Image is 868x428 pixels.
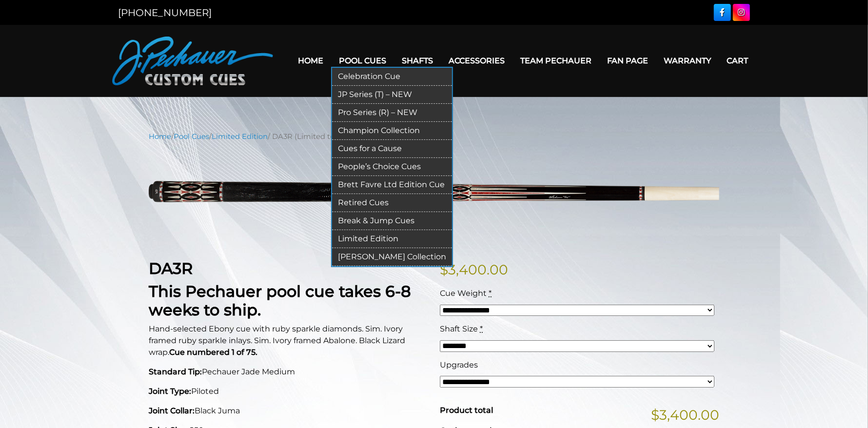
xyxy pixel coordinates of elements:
[169,348,257,357] strong: Cue numbered 1 of 75.
[149,387,191,396] strong: Joint Type:
[212,132,268,141] a: Limited Edition
[290,48,331,73] a: Home
[149,259,193,278] strong: DA3R
[440,261,508,278] bdi: 3,400.00
[149,131,719,142] nav: Breadcrumb
[149,386,428,397] p: Piloted
[513,48,599,73] a: Team Pechauer
[332,230,452,248] a: Limited Edition
[149,324,405,357] span: Hand-selected Ebony cue with ruby sparkle diamonds. Sim. Ivory framed ruby sparkle inlays. Sim. I...
[331,48,394,73] a: Pool Cues
[440,360,478,370] span: Upgrades
[440,324,478,333] span: Shaft Size
[332,158,452,176] a: People’s Choice Cues
[651,405,719,425] span: $3,400.00
[440,261,448,278] span: $
[332,68,452,86] a: Celebration Cue
[332,140,452,158] a: Cues for a Cause
[440,289,487,298] span: Cue Weight
[332,194,452,212] a: Retired Cues
[149,149,719,244] img: DA3R-UPDATED.png
[332,104,452,122] a: Pro Series (R) – NEW
[149,367,202,376] strong: Standard Tip:
[440,406,493,415] span: Product total
[332,212,452,230] a: Break & Jump Cues
[112,37,273,85] img: Pechauer Custom Cues
[149,282,411,319] strong: This Pechauer pool cue takes 6-8 weeks to ship.
[599,48,656,73] a: Fan Page
[656,48,719,73] a: Warranty
[332,122,452,140] a: Champion Collection
[118,7,212,19] a: [PHONE_NUMBER]
[394,48,441,73] a: Shafts
[332,176,452,194] a: Brett Favre Ltd Edition Cue
[149,406,195,415] strong: Joint Collar:
[441,48,513,73] a: Accessories
[149,405,428,417] p: Black Juma
[480,324,483,333] abbr: required
[149,132,171,141] a: Home
[174,132,209,141] a: Pool Cues
[149,366,428,378] p: Pechauer Jade Medium
[332,248,452,266] a: [PERSON_NAME] Collection
[489,289,492,298] abbr: required
[332,86,452,104] a: JP Series (T) – NEW
[719,48,756,73] a: Cart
